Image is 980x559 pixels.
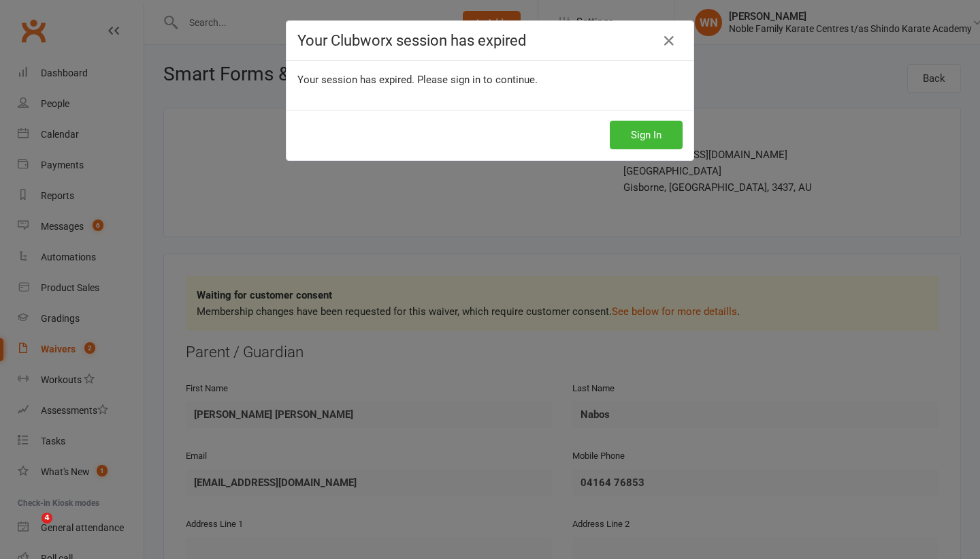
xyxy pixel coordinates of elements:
[297,74,538,86] span: Your session has expired. Please sign in to continue.
[610,121,683,149] button: Sign In
[297,32,683,49] h4: Your Clubworx session has expired
[42,513,52,524] span: 4
[14,513,46,545] iframe: Intercom live chat
[658,30,680,52] a: Close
